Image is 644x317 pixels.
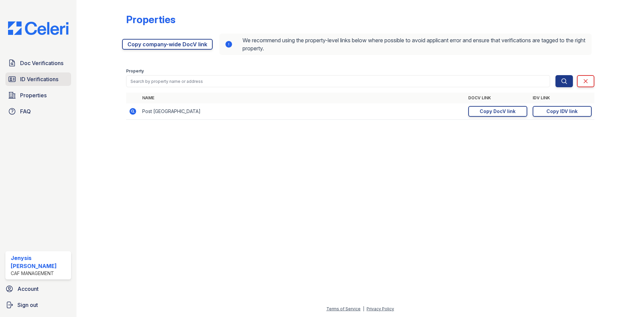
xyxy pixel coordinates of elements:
span: Doc Verifications [20,59,63,67]
img: CE_Logo_Blue-a8612792a0a2168367f1c8372b55b34899dd931a85d93a1a3d3e32e68fde9ad4.png [3,21,74,35]
a: Copy DocV link [468,106,527,117]
a: Privacy Policy [367,306,394,311]
input: Search by property name or address [126,75,550,87]
a: Copy IDV link [533,106,592,117]
span: ID Verifications [20,75,58,83]
span: Sign out [17,301,38,309]
div: Copy IDV link [546,108,578,115]
a: Account [3,282,74,296]
a: FAQ [5,105,71,118]
a: Properties [5,89,71,102]
td: Post [GEOGRAPHIC_DATA] [140,103,466,120]
div: | [363,306,364,311]
th: IDV Link [530,93,594,103]
div: CAF Management [11,270,68,277]
span: Properties [20,91,47,99]
div: We recommend using the property-level links below where possible to avoid applicant error and ens... [219,34,592,55]
span: Account [17,285,39,293]
div: Copy DocV link [480,108,516,115]
div: Properties [126,13,175,25]
a: Copy company-wide DocV link [122,39,213,50]
a: Doc Verifications [5,56,71,70]
a: ID Verifications [5,72,71,86]
a: Terms of Service [326,306,361,311]
span: FAQ [20,107,31,115]
th: DocV Link [466,93,530,103]
label: Property [126,68,144,74]
th: Name [140,93,466,103]
a: Sign out [3,298,74,312]
div: Jenysis [PERSON_NAME] [11,254,68,270]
